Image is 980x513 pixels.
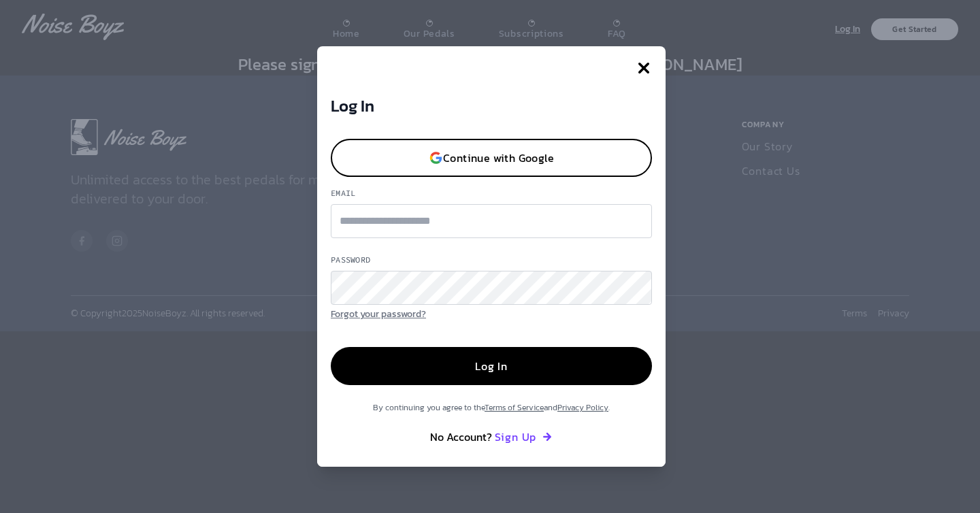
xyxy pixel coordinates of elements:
[331,401,652,415] p: By continuing you agree to the and .
[557,401,608,414] a: Privacy Policy
[495,429,553,445] button: Sign Up
[331,429,652,445] p: No Account?
[331,139,652,177] button: Continue with Google
[443,152,554,163] p: Continue with Google
[331,307,426,322] button: Forgot your password?
[331,254,652,271] label: Password
[331,98,652,114] h3: Log In
[331,347,652,385] button: Log In
[485,401,544,414] a: Terms of Service
[331,188,652,204] label: Email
